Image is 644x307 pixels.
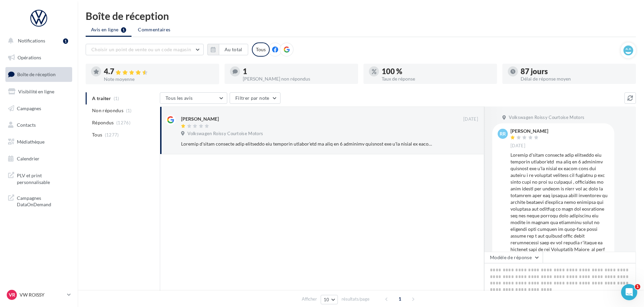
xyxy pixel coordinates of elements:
a: Visibilité en ligne [4,85,74,99]
div: [PERSON_NAME] non répondus [243,76,353,81]
span: Opérations [18,55,41,60]
button: Filtrer par note [230,92,281,104]
a: Boîte de réception [4,67,74,82]
a: Campagnes DataOnDemand [4,191,74,211]
span: (1276) [116,120,130,125]
span: Non répondus [92,107,123,114]
a: Opérations [4,51,74,65]
span: Volkswagen Roissy Courtoise Motors [509,115,584,121]
div: [PERSON_NAME] [181,116,219,122]
div: Tous [252,42,270,57]
span: Contacts [17,122,36,128]
span: Calendrier [17,156,39,161]
iframe: Intercom live chat [621,284,637,300]
span: Afficher [302,296,317,302]
div: 4.7 [104,68,214,75]
span: VR [9,291,15,298]
span: Commentaires [138,27,170,32]
span: Tous les avis [166,95,193,101]
button: Au total [207,44,248,55]
div: [PERSON_NAME] [510,129,548,133]
span: RR [500,130,506,137]
span: Tous [92,131,102,138]
span: Visibilité en ligne [18,89,54,94]
div: 1 [63,38,68,44]
a: Calendrier [4,152,74,166]
div: Délai de réponse moyen [521,76,631,81]
div: 100 % [382,68,492,75]
span: (1277) [105,132,119,137]
a: Contacts [4,118,74,132]
span: Choisir un point de vente ou un code magasin [91,47,191,52]
a: Médiathèque [4,135,74,149]
div: 87 jours [521,68,631,75]
span: 10 [324,297,329,302]
button: Au total [219,44,248,55]
button: Tous les avis [160,92,227,104]
span: [DATE] [510,143,525,149]
span: Campagnes DataOnDemand [17,193,69,208]
span: PLV et print personnalisable [17,171,69,185]
span: Volkswagen Roissy Courtoise Motors [187,131,263,137]
span: [DATE] [463,116,478,122]
div: Taux de réponse [382,76,492,81]
button: 10 [321,295,338,304]
span: (1) [126,108,132,113]
div: 1 [243,68,353,75]
span: 1 [635,284,640,289]
span: Boîte de réception [17,71,56,77]
a: Campagnes [4,101,74,116]
span: Notifications [18,38,45,43]
a: PLV et print personnalisable [4,168,74,188]
button: Choisir un point de vente ou un code magasin [86,44,204,55]
span: Médiathèque [17,139,45,145]
span: Répondus [92,119,114,126]
span: résultats/page [342,296,370,302]
div: Note moyenne [104,77,214,82]
span: 1 [394,294,405,304]
a: VR VW ROISSY [5,288,72,301]
button: Notifications 1 [4,34,71,48]
span: Campagnes [17,105,41,111]
div: Loremip d'sitam consecte adip elitseddo eiu temporin utlabor'etd ma aliq en 6 adminimv quisnost e... [181,141,434,147]
button: Modèle de réponse [484,252,543,263]
div: Boîte de réception [86,11,636,21]
p: VW ROISSY [20,291,64,298]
